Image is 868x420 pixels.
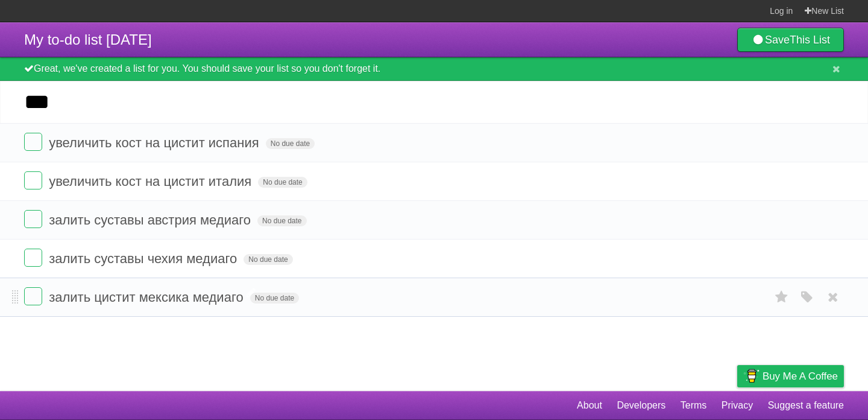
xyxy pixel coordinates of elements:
span: No due date [250,293,299,304]
label: Done [24,133,42,151]
span: My to-do list [DATE] [24,31,152,48]
a: Privacy [722,394,753,417]
span: Buy me a coffee [763,366,838,387]
b: This List [790,34,830,46]
a: Developers [617,394,665,417]
span: увеличить кост на цистит италия [49,174,254,189]
a: About [577,394,602,417]
span: увеличить кост на цистит испания [49,135,262,150]
label: Done [24,287,42,305]
span: No due date [257,215,306,226]
label: Done [24,210,42,228]
span: залить суставы чехия медиаго [49,251,240,266]
span: No due date [258,177,307,188]
img: Buy me a coffee [743,366,759,386]
a: SaveThis List [737,28,844,52]
label: Done [24,171,42,189]
a: Terms [681,394,707,417]
label: Star task [770,287,793,307]
span: No due date [266,138,315,149]
span: залить суставы австрия медиаго [49,212,254,227]
a: Suggest a feature [768,394,844,417]
label: Done [24,249,42,267]
span: No due date [244,254,292,265]
a: Buy me a coffee [737,365,844,387]
span: залить цистит мексика медиаго [49,290,247,305]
